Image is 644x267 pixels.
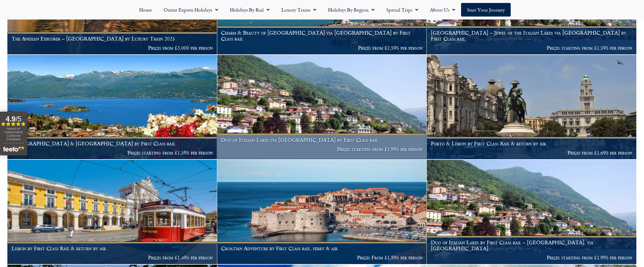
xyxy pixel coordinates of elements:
a: [GEOGRAPHIC_DATA] & [GEOGRAPHIC_DATA] by First Class rail Prices starting from £1,595 per person [7,55,217,159]
a: Duo of Italian Lakes by First Class rail – [GEOGRAPHIC_DATA], via [GEOGRAPHIC_DATA] Prices starti... [427,160,637,264]
h1: Charm & Beauty of [GEOGRAPHIC_DATA] via [GEOGRAPHIC_DATA] by First Class rail [221,30,423,41]
h1: Lisbon by First Class Rail & return by air [12,245,213,251]
a: Holidays by Rail [224,3,275,17]
p: Prices from £3,000 per person [12,45,213,51]
h1: Croatian Adventure by First Class rail, ferry & air [221,245,423,251]
a: Luxury Trains [275,3,322,17]
h1: Duo of Italian Lakes by First Class rail – [GEOGRAPHIC_DATA], via [GEOGRAPHIC_DATA] [431,240,632,251]
a: Start your Journey [461,3,511,17]
p: Prices from £1,495 per person [12,255,213,261]
a: Holidays by Region [322,3,380,17]
h1: Duo of Italian Lakes via [GEOGRAPHIC_DATA] by First Class rail [221,137,423,143]
a: Orient Express Holidays [158,3,224,17]
p: Prices starting from £1,595 per person [12,150,213,156]
p: Prices starting from £1,995 per person [431,255,632,261]
h1: [GEOGRAPHIC_DATA] & [GEOGRAPHIC_DATA] by First Class rail [12,141,213,146]
p: Prices From £1,895 per person [221,255,423,261]
a: Duo of Italian Lakes via [GEOGRAPHIC_DATA] by First Class rail Prices starting from £1,995 per pe... [217,55,427,159]
a: Special Trips [380,3,424,17]
h1: Porto & Lisbon by First Class Rail & return by air [431,141,632,146]
h1: [GEOGRAPHIC_DATA] – Jewel of the Italian Lakes via [GEOGRAPHIC_DATA] by First Class rail [431,30,632,41]
nav: Menu [3,3,641,17]
a: Porto & Lisbon by First Class Rail & return by air Prices from £1,695 per person [427,55,637,159]
p: Prices from £1,595 per person [221,45,423,51]
a: Croatian Adventure by First Class rail, ferry & air Prices From £1,895 per person [217,160,427,264]
a: Home [133,3,158,17]
a: Lisbon by First Class Rail & return by air Prices from £1,495 per person [7,160,217,264]
p: Prices starting from £1,595 per person [431,45,632,51]
h1: The Andean Explorer – [GEOGRAPHIC_DATA] by Luxury Train 2025 [12,36,213,42]
a: About Us [424,3,461,17]
p: Prices starting from £1,995 per person [221,146,423,152]
p: Prices from £1,695 per person [431,150,632,156]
